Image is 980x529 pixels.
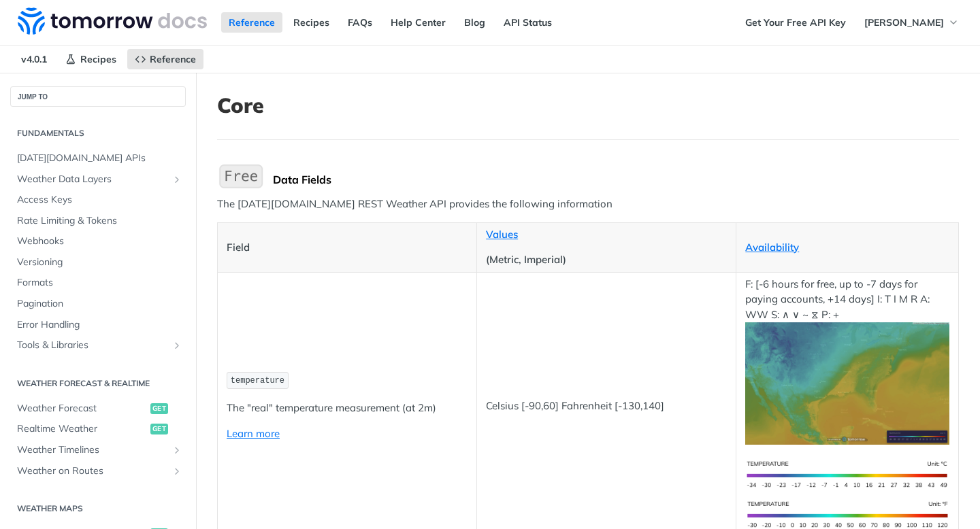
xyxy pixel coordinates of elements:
[738,12,853,33] a: Get Your Free API Key
[17,464,168,478] span: Weather on Routes
[58,49,124,69] a: Recipes
[227,400,468,416] p: The "real" temperature measurement (at 2m)
[10,335,186,356] a: Tools & LibrariesShow subpages for Tools & Libraries
[17,318,182,332] span: Error Handling
[10,502,186,515] h2: Weather Maps
[17,235,182,248] span: Webhooks
[227,427,280,440] a: Learn more
[227,372,289,389] code: temperature
[340,12,380,33] a: FAQs
[857,12,966,33] button: [PERSON_NAME]
[745,468,949,481] span: Expand image
[17,339,168,352] span: Tools & Libraries
[17,422,147,436] span: Realtime Weather
[80,53,116,65] span: Recipes
[10,127,186,139] h2: Fundamentals
[17,297,182,311] span: Pagination
[10,252,186,273] a: Versioning
[17,256,182,269] span: Versioning
[10,398,186,419] a: Weather Forecastget
[171,340,182,351] button: Show subpages for Tools & Libraries
[10,231,186,252] a: Webhooks
[496,12,559,33] a: API Status
[486,398,727,414] p: Celsius [-90,60] Fahrenheit [-130,140]
[150,424,168,434] span: get
[286,12,337,33] a: Recipes
[383,12,453,33] a: Help Center
[17,276,182,290] span: Formats
[171,174,182,185] button: Show subpages for Weather Data Layers
[486,228,518,241] a: Values
[745,241,799,254] a: Availability
[10,461,186,481] a: Weather on RoutesShow subpages for Weather on Routes
[10,377,186,390] h2: Weather Forecast & realtime
[17,193,182,207] span: Access Keys
[864,16,944,29] span: [PERSON_NAME]
[10,315,186,335] a: Error Handling
[745,277,949,445] p: F: [-6 hours for free, up to -7 days for paying accounts, +14 days] I: T I M R A: WW S: ∧ ∨ ~ ⧖ P: +
[14,49,54,69] span: v4.0.1
[17,443,168,457] span: Weather Timelines
[10,211,186,231] a: Rate Limiting & Tokens
[171,445,182,456] button: Show subpages for Weather Timelines
[150,53,196,65] span: Reference
[10,294,186,314] a: Pagination
[457,12,493,33] a: Blog
[273,173,959,186] div: Data Fields
[10,169,186,190] a: Weather Data LayersShow subpages for Weather Data Layers
[217,197,959,212] p: The [DATE][DOMAIN_NAME] REST Weather API provides the following information
[10,273,186,293] a: Formats
[221,12,282,33] a: Reference
[10,440,186,460] a: Weather TimelinesShow subpages for Weather Timelines
[227,240,468,256] p: Field
[17,173,168,186] span: Weather Data Layers
[10,148,186,169] a: [DATE][DOMAIN_NAME] APIs
[127,49,203,69] a: Reference
[17,152,182,165] span: [DATE][DOMAIN_NAME] APIs
[217,93,959,118] h1: Core
[486,252,727,268] p: (Metric, Imperial)
[10,190,186,210] a: Access Keys
[745,508,949,521] span: Expand image
[18,7,207,35] img: Tomorrow.io Weather API Docs
[17,214,182,228] span: Rate Limiting & Tokens
[10,419,186,439] a: Realtime Weatherget
[745,376,949,389] span: Expand image
[10,86,186,107] button: JUMP TO
[150,403,168,414] span: get
[17,402,147,415] span: Weather Forecast
[171,466,182,477] button: Show subpages for Weather on Routes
